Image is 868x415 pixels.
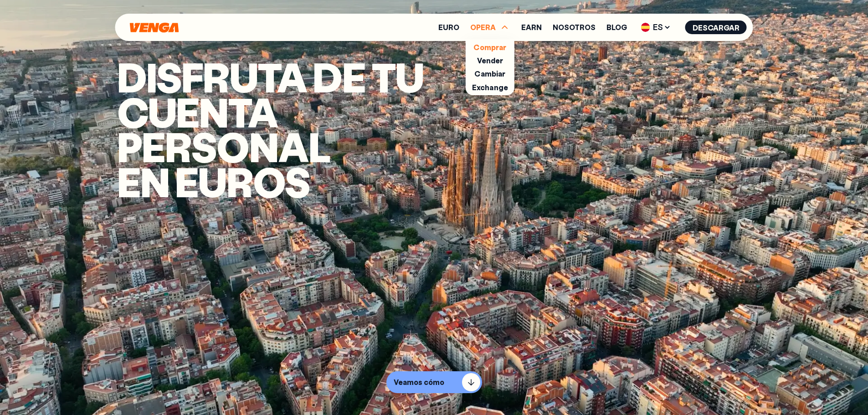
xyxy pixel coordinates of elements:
[470,24,496,31] span: OPERA
[477,56,503,65] a: Vender
[638,20,674,35] span: ES
[129,22,180,33] svg: Inicio
[521,24,542,31] a: Earn
[606,24,627,31] a: Blog
[394,378,444,387] p: Veamos cómo
[438,24,459,31] a: Euro
[386,371,482,393] button: Veamos cómo
[472,83,508,92] a: Exchange
[553,24,596,31] a: Nosotros
[117,59,504,199] h1: Disfruta de tu cuenta PERSONAL en euros
[474,69,505,78] a: Cambiar
[473,42,506,52] a: Comprar
[470,22,510,33] span: OPERA
[685,20,747,34] button: Descargar
[641,23,650,32] img: flag-es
